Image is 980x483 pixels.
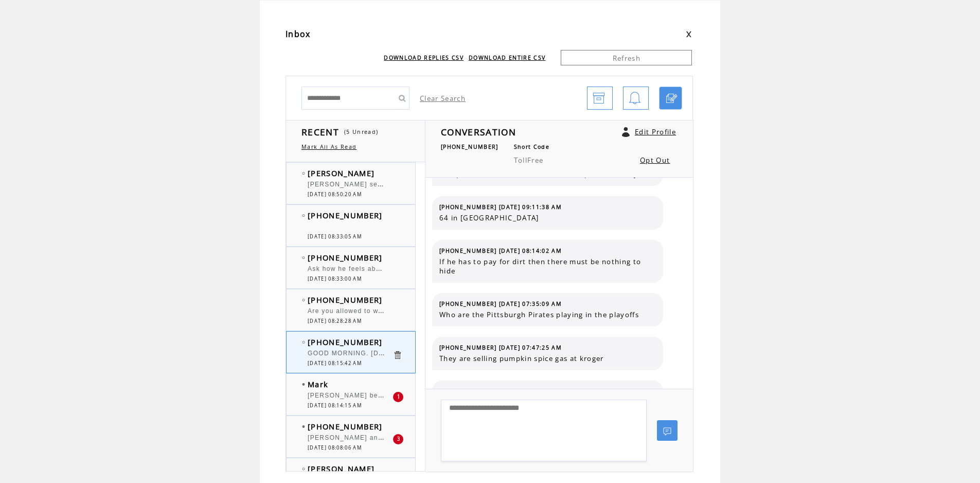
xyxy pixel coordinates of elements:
[302,299,305,301] img: bulletEmpty.png
[640,156,670,165] a: Opt Out
[629,87,641,110] img: bell.png
[302,468,305,470] img: bulletEmpty.png
[308,178,780,188] span: [PERSON_NAME] selected [PERSON_NAME] as her party vice. So, can we really trust her judgment on t...
[439,203,562,211] span: [PHONE_NUMBER] [DATE] 09:11:38 AM
[441,126,516,138] span: CONVERSATION
[302,383,305,386] img: bulletFull.png
[439,213,655,222] span: 64 in [GEOGRAPHIC_DATA]
[301,126,339,138] span: RECENT
[302,172,305,175] img: bulletEmpty.png
[308,432,786,442] span: [PERSON_NAME] and [PERSON_NAME]. [PERSON_NAME] born in [GEOGRAPHIC_DATA], [DEMOGRAPHIC_DATA] [DEM...
[302,341,305,343] img: bulletEmpty.png
[308,263,513,273] span: Ask how he feels about the $12M bond for [PERSON_NAME]
[393,350,402,360] a: Click to delete these messgaes
[308,168,375,178] span: [PERSON_NAME]
[439,310,655,319] span: Who are the Pittsburgh Pirates playing in the playoffs
[286,28,311,40] span: Inbox
[384,54,464,61] a: DOWNLOAD REPLIES CSV
[302,256,305,259] img: bulletEmpty.png
[659,87,682,110] a: Click to start a chat with mobile number by SMS
[439,300,562,307] span: [PHONE_NUMBER] [DATE] 07:35:09 AM
[302,214,305,217] img: bulletEmpty.png
[308,360,362,367] span: [DATE] 08:15:42 AM
[439,388,562,395] span: [PHONE_NUMBER] [DATE] 08:15:42 AM
[441,143,498,150] span: [PHONE_NUMBER]
[308,463,375,474] span: [PERSON_NAME]
[469,54,545,61] a: DOWNLOAD ENTIRE CSV
[514,156,544,165] span: TollFree
[593,87,605,110] img: archive.png
[308,191,362,198] span: [DATE] 08:50:20 AM
[302,425,305,428] img: bulletFull.png
[439,344,562,351] span: [PHONE_NUMBER] [DATE] 07:47:25 AM
[561,50,692,65] a: Refresh
[308,337,383,347] span: [PHONE_NUMBER]
[308,402,362,409] span: [DATE] 08:14:15 AM
[308,318,362,324] span: [DATE] 08:28:28 AM
[622,127,630,137] a: Click to edit user profile
[308,379,328,389] span: Mark
[635,127,676,136] a: Edit Profile
[394,87,409,110] input: Submit
[344,128,378,135] span: (5 Unread)
[308,233,362,240] span: [DATE] 08:33:05 AM
[439,257,655,275] span: If he has to pay for dirt then there must be nothing to hide
[308,444,362,451] span: [DATE] 08:08:06 AM
[514,143,549,150] span: Short Code
[308,275,362,282] span: [DATE] 08:33:00 AM
[393,392,403,402] div: 1
[308,210,383,220] span: [PHONE_NUMBER]
[420,94,466,103] a: Clear Search
[308,295,383,305] span: [PHONE_NUMBER]
[439,354,655,363] span: They are selling pumpkin spice gas at kroger
[308,347,697,357] span: GOOD MORNING. [DATE] is Emergency Nurses Day, Pierogi Day,Fluffernutter Day,Hero Day and Mall Wal...
[308,389,635,400] span: [PERSON_NAME] be ready to take over full tone with Howies diet he's short for the yww ew at!!!
[308,252,383,263] span: [PHONE_NUMBER]
[301,143,357,150] a: Mark All As Read
[439,247,562,254] span: [PHONE_NUMBER] [DATE] 08:14:02 AM
[393,434,403,444] div: 3
[308,305,558,315] span: Are you allowed to walk across the suspension bridge? Bicycle? Scooter?
[308,421,383,432] span: [PHONE_NUMBER]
